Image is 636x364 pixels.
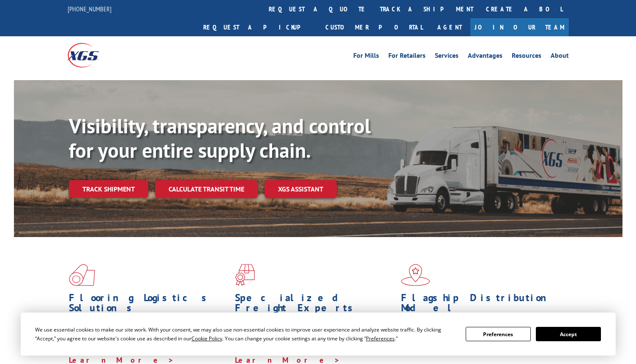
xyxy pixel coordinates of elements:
[353,52,379,62] a: For Mills
[435,52,459,62] a: Services
[68,5,112,13] a: [PHONE_NUMBER]
[69,293,229,317] h1: Flooring Logistics Solutions
[388,52,426,62] a: For Retailers
[191,335,222,342] span: Cookie Policy
[197,18,319,36] a: Request a pickup
[468,52,502,62] a: Advantages
[21,313,616,356] div: Cookie Consent Prompt
[155,180,258,198] a: Calculate transit time
[319,18,429,36] a: Customer Portal
[235,293,395,317] h1: Specialized Freight Experts
[512,52,541,62] a: Resources
[35,325,456,343] div: We use essential cookies to make our site work. With your consent, we may also use non-essential ...
[69,264,95,286] img: xgs-icon-total-supply-chain-intelligence-red
[366,335,395,342] span: Preferences
[69,180,148,198] a: Track shipment
[69,113,371,163] b: Visibility, transparency, and control for your entire supply chain.
[401,264,430,286] img: xgs-icon-flagship-distribution-model-red
[235,264,255,286] img: xgs-icon-focused-on-flooring-red
[551,52,569,62] a: About
[401,293,561,317] h1: Flagship Distribution Model
[429,18,470,36] a: Agent
[265,180,337,198] a: XGS ASSISTANT
[470,18,569,36] a: Join Our Team
[466,327,531,341] button: Preferences
[536,327,601,341] button: Accept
